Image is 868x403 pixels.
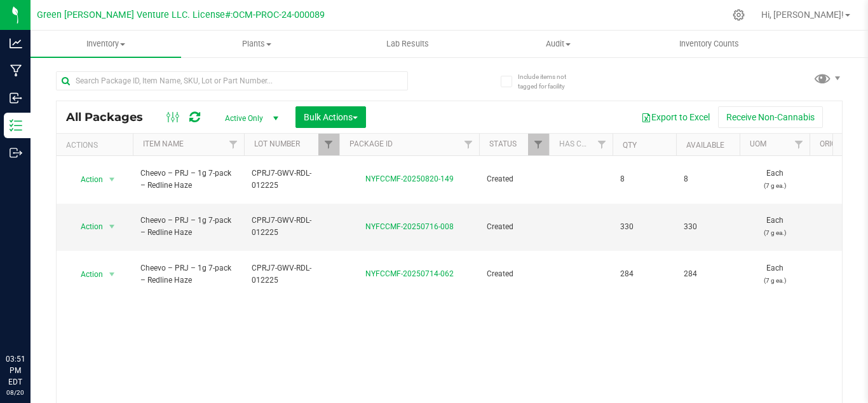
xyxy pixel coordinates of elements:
span: 330 [620,221,668,233]
a: Filter [318,134,339,155]
span: CPRJ7-GWV-RDL-012225 [252,262,332,286]
span: Action [69,171,104,188]
inline-svg: Outbound [10,146,22,159]
a: Plants [181,31,332,57]
span: Green [PERSON_NAME] Venture LLC. License#:OCM-PROC-24-000089 [37,10,325,20]
a: Filter [592,134,613,155]
p: (7 g ea.) [747,180,802,192]
p: (7 g ea.) [747,274,802,286]
span: Action [69,265,104,283]
button: Bulk Actions [295,106,366,128]
span: Created [487,268,541,280]
a: Lot Number [254,139,300,148]
a: Filter [458,134,479,155]
span: Hi, [PERSON_NAME]! [761,10,844,20]
span: 8 [620,173,668,185]
span: Bulk Actions [304,112,358,122]
a: Lab Results [332,31,482,57]
a: Package ID [349,139,393,148]
a: Filter [528,134,549,155]
a: NYFCCMF-20250716-008 [365,222,454,231]
span: Inventory Counts [662,38,756,50]
span: Cheevo – PRJ – 1g 7-pack – Redline Haze [140,215,236,239]
a: Item Name [143,139,184,148]
a: NYFCCMF-20250714-062 [365,269,454,278]
span: 284 [684,268,732,280]
span: select [104,218,120,236]
span: Lab Results [369,38,446,50]
span: Audit [484,38,633,50]
p: 08/20 [6,388,25,397]
span: Each [747,215,802,239]
span: Action [69,218,104,236]
span: Created [487,221,541,233]
span: Created [487,173,541,185]
span: CPRJ7-GWV-RDL-012225 [252,167,332,192]
a: Status [489,139,517,148]
a: UOM [750,139,766,148]
a: Available [686,141,724,150]
a: NYFCCMF-20250820-149 [365,174,454,183]
th: Has COA [549,134,613,156]
span: Plants [182,38,331,50]
a: Inventory Counts [634,31,784,57]
span: Cheevo – PRJ – 1g 7-pack – Redline Haze [140,167,236,192]
a: Filter [789,134,810,155]
inline-svg: Analytics [10,37,22,50]
p: 03:51 PM EDT [6,353,25,388]
span: CPRJ7-GWV-RDL-012225 [252,215,332,239]
span: 8 [684,173,732,185]
inline-svg: Manufacturing [10,64,22,77]
button: Export to Excel [633,106,718,128]
span: All Packages [66,110,156,124]
div: Manage settings [731,9,747,21]
p: (7 g ea.) [747,227,802,239]
span: Each [747,262,802,286]
span: select [104,265,120,283]
button: Receive Non-Cannabis [718,106,823,128]
inline-svg: Inbound [10,92,22,104]
span: 284 [620,268,668,280]
span: Cheevo – PRJ – 1g 7-pack – Redline Haze [140,262,236,286]
span: 330 [684,221,732,233]
input: Search Package ID, Item Name, SKU, Lot or Part Number... [56,71,408,90]
span: Inventory [31,38,181,50]
div: Actions [66,141,128,150]
a: Qty [623,141,637,150]
span: Each [747,167,802,192]
span: select [104,171,120,188]
a: Inventory [31,31,181,57]
inline-svg: Inventory [10,119,22,132]
iframe: Resource center [13,301,51,339]
a: Audit [483,31,634,57]
span: Include items not tagged for facility [518,72,581,91]
a: Filter [223,134,244,155]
